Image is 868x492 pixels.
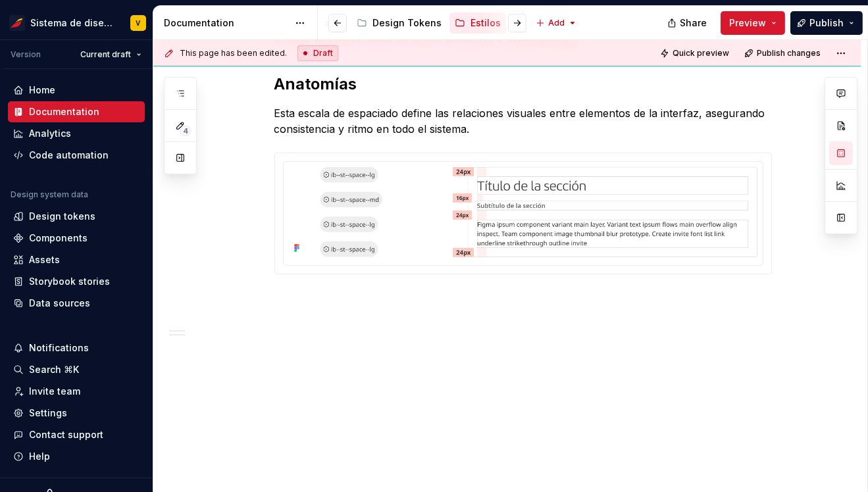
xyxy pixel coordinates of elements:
[548,18,565,28] span: Add
[8,424,145,445] button: Contact support
[29,127,71,140] div: Analytics
[80,49,131,60] span: Current draft
[29,363,79,376] div: Search ⌘K
[29,297,90,310] div: Data sources
[8,249,145,270] a: Assets
[11,189,88,200] div: Design system data
[29,210,95,223] div: Design tokens
[29,149,109,162] div: Code automation
[136,18,141,28] div: V
[532,14,581,32] button: Add
[757,48,821,59] span: Publish changes
[351,12,447,34] a: Design Tokens
[11,49,41,60] div: Version
[8,381,145,402] a: Invite team
[661,11,715,35] button: Share
[809,16,844,30] span: Publish
[8,80,145,101] a: Home
[729,16,766,30] span: Preview
[372,16,442,30] div: Design Tokens
[29,232,88,245] div: Components
[29,450,50,463] div: Help
[274,105,772,137] p: Esta escala de espaciado define las relaciones visuales entre elementos de la interfaz, asegurand...
[8,145,145,166] a: Code automation
[680,16,707,30] span: Share
[29,253,60,266] div: Assets
[449,12,506,34] a: Estilos
[30,16,115,30] div: Sistema de diseño Iberia
[164,16,288,30] div: Documentation
[29,84,55,97] div: Home
[8,403,145,424] a: Settings
[274,74,772,95] h2: Anatomías
[8,446,145,467] button: Help
[180,126,191,136] span: 4
[8,206,145,227] a: Design tokens
[74,45,147,64] button: Current draft
[313,48,333,59] span: Draft
[29,385,80,398] div: Invite team
[180,48,287,59] span: This page has been edited.
[471,16,501,30] div: Estilos
[8,271,145,292] a: Storybook stories
[9,15,25,31] img: 55604660-494d-44a9-beb2-692398e9940a.png
[29,275,110,288] div: Storybook stories
[8,337,145,358] button: Notifications
[29,428,103,441] div: Contact support
[3,9,150,37] button: Sistema de diseño IberiaV
[8,359,145,380] button: Search ⌘K
[8,123,145,144] a: Analytics
[8,228,145,249] a: Components
[740,44,827,62] button: Publish changes
[29,406,67,420] div: Settings
[29,105,99,118] div: Documentation
[673,48,729,59] span: Quick preview
[790,11,863,35] button: Publish
[656,44,735,62] button: Quick preview
[29,341,89,355] div: Notifications
[721,11,785,35] button: Preview
[8,101,145,122] a: Documentation
[8,293,145,314] a: Data sources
